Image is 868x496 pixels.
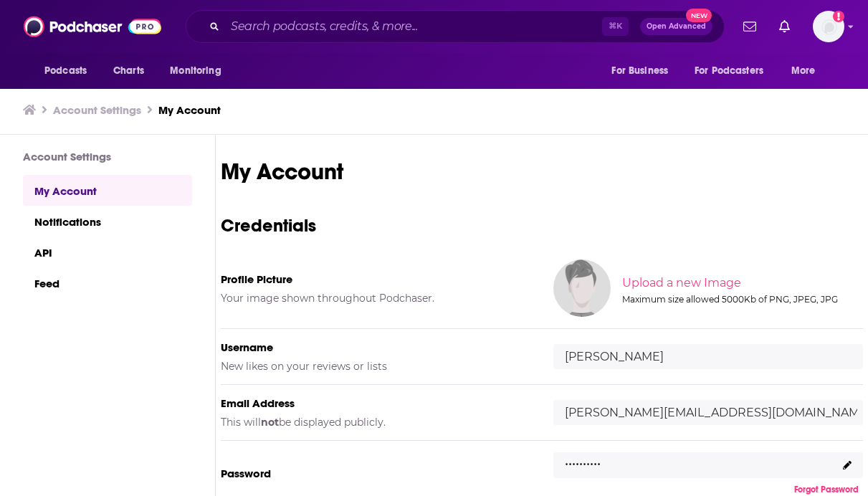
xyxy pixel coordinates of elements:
[791,61,816,81] span: More
[640,18,712,35] button: Open AdvancedNew
[23,206,192,237] a: Notifications
[738,14,762,39] a: Show notifications dropdown
[647,23,706,30] span: Open Advanced
[221,360,530,373] h5: New likes on your reviews or lists
[158,103,221,117] a: My Account
[23,175,192,206] a: My Account
[104,57,153,85] a: Charts
[813,11,844,42] span: Logged in as vanderson
[44,61,87,81] span: Podcasts
[781,57,834,85] button: open menu
[221,272,530,286] h5: Profile Picture
[221,214,863,237] h3: Credentials
[34,57,105,85] button: open menu
[221,158,863,186] h1: My Account
[813,11,844,42] button: Show profile menu
[170,61,221,81] span: Monitoring
[186,10,725,43] div: Search podcasts, credits, & more...
[553,259,611,317] img: Your profile image
[833,11,844,22] svg: Add a profile image
[23,267,192,298] a: Feed
[685,57,784,85] button: open menu
[24,13,161,40] img: Podchaser - Follow, Share and Rate Podcasts
[602,17,629,36] span: ⌘ K
[695,61,763,81] span: For Podcasters
[53,103,141,117] a: Account Settings
[221,467,530,480] h5: Password
[553,400,863,425] input: email
[773,14,796,39] a: Show notifications dropdown
[601,57,686,85] button: open menu
[622,294,860,305] div: Maximum size allowed 5000Kb of PNG, JPEG, JPG
[23,237,192,267] a: API
[686,9,712,22] span: New
[225,15,602,38] input: Search podcasts, credits, & more...
[160,57,239,85] button: open menu
[23,150,192,163] h3: Account Settings
[221,340,530,354] h5: Username
[565,449,601,469] p: ..........
[113,61,144,81] span: Charts
[221,416,530,429] h5: This will be displayed publicly.
[813,11,844,42] img: User Profile
[221,396,530,410] h5: Email Address
[611,61,668,81] span: For Business
[221,292,530,305] h5: Your image shown throughout Podchaser.
[790,484,863,495] button: Forgot Password
[553,344,863,369] input: username
[261,416,279,429] b: not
